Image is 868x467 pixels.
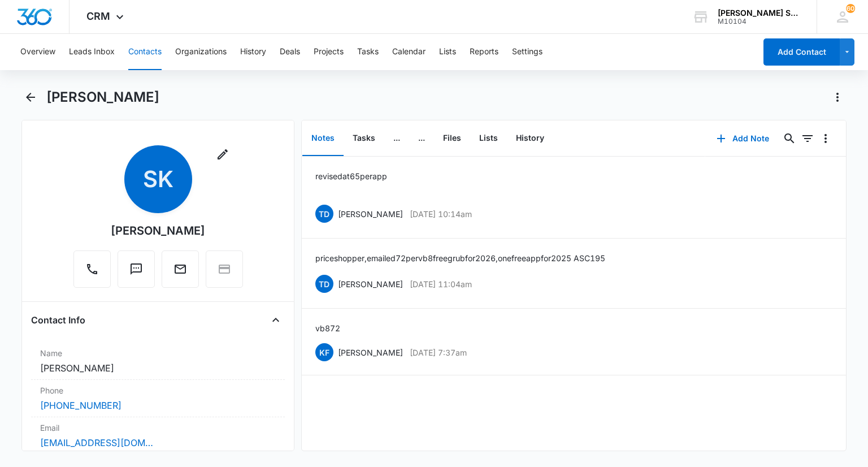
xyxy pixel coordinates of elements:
[40,384,275,396] label: Phone
[315,275,333,293] span: TD
[338,347,403,358] p: [PERSON_NAME]
[315,343,333,361] span: KF
[434,121,470,156] button: Files
[40,361,275,375] dd: [PERSON_NAME]
[338,278,403,290] p: [PERSON_NAME]
[315,205,333,223] span: TD
[338,208,403,220] p: [PERSON_NAME]
[73,268,111,278] a: Call
[817,129,835,148] button: Overflow Menu
[124,145,192,213] span: Sk
[86,10,110,22] span: CRM
[410,208,472,220] p: [DATE] 10:14am
[439,34,456,70] button: Lists
[280,34,300,70] button: Deals
[118,250,155,288] button: Text
[40,399,121,412] a: [PHONE_NUMBER]
[40,347,275,359] label: Name
[798,129,817,148] button: Filters
[128,34,162,70] button: Contacts
[162,268,199,278] a: Email
[31,343,284,380] div: Name[PERSON_NAME]
[73,250,111,288] button: Call
[763,38,840,66] button: Add Contact
[780,129,798,148] button: Search...
[314,34,344,70] button: Projects
[846,4,855,13] div: notifications count
[267,311,285,329] button: Close
[344,121,384,156] button: Tasks
[46,89,159,106] h1: [PERSON_NAME]
[705,125,780,152] button: Add Note
[512,34,542,70] button: Settings
[162,250,199,288] button: Email
[69,34,115,70] button: Leads Inbox
[111,222,205,239] div: [PERSON_NAME]
[718,18,800,25] div: account id
[410,278,472,290] p: [DATE] 11:04am
[470,121,507,156] button: Lists
[828,88,847,106] button: Actions
[20,34,55,70] button: Overview
[315,322,340,334] p: vb8 72
[40,436,153,449] a: [EMAIL_ADDRESS][DOMAIN_NAME]
[410,347,467,358] p: [DATE] 7:37am
[31,417,284,455] div: Email[EMAIL_ADDRESS][DOMAIN_NAME]
[315,170,387,182] p: revised at 65 per app
[315,252,605,264] p: price shopper, emailed 72 per vb 8 free grub for 2026, one free app for 2025 ASC 195
[357,34,379,70] button: Tasks
[507,121,553,156] button: History
[409,121,434,156] button: ...
[118,268,155,278] a: Text
[302,121,344,156] button: Notes
[31,313,85,327] h4: Contact Info
[240,34,266,70] button: History
[21,88,39,106] button: Back
[31,380,284,417] div: Phone[PHONE_NUMBER]
[40,422,275,434] label: Email
[846,4,855,13] span: 60
[470,34,498,70] button: Reports
[392,34,426,70] button: Calendar
[384,121,409,156] button: ...
[175,34,227,70] button: Organizations
[718,8,800,18] div: account name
